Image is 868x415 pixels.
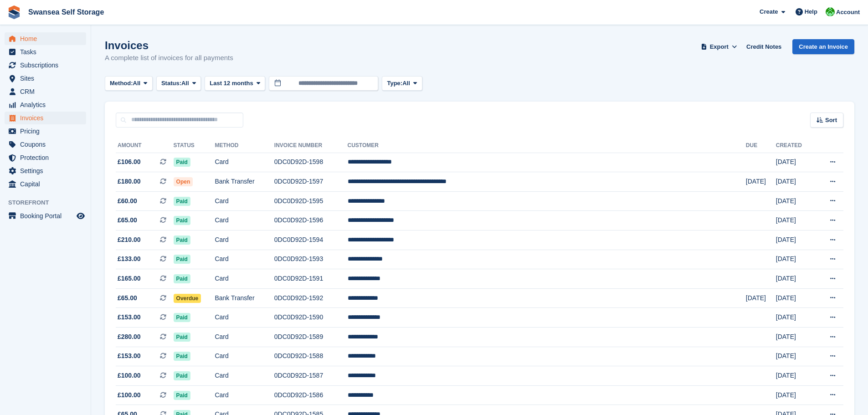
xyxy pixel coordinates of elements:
[710,42,729,51] span: Export
[776,288,815,308] td: [DATE]
[174,333,190,342] span: Paid
[826,7,835,16] img: Andrew Robbins
[836,8,860,17] span: Account
[215,153,274,172] td: Card
[274,269,348,289] td: 0DC0D92D-1591
[215,191,274,211] td: Card
[215,231,274,250] td: Card
[5,164,86,177] a: menu
[8,198,91,207] span: Storefront
[776,153,815,172] td: [DATE]
[205,76,265,91] button: Last 12 months
[776,211,815,231] td: [DATE]
[776,385,815,405] td: [DATE]
[20,85,75,98] span: CRM
[20,178,75,190] span: Capital
[105,53,233,63] p: A complete list of invoices for all payments
[5,210,86,222] a: menu
[5,59,86,72] a: menu
[174,177,193,186] span: Open
[776,308,815,328] td: [DATE]
[118,351,141,361] span: £153.00
[174,352,190,361] span: Paid
[25,5,108,20] a: Swansea Self Storage
[20,59,75,72] span: Subscriptions
[174,158,190,167] span: Paid
[274,231,348,250] td: 0DC0D92D-1594
[105,76,153,91] button: Method: All
[382,76,422,91] button: Type: All
[20,32,75,45] span: Home
[20,112,75,124] span: Invoices
[20,98,75,111] span: Analytics
[118,390,141,400] span: £100.00
[118,332,141,342] span: £280.00
[776,347,815,366] td: [DATE]
[20,72,75,85] span: Sites
[776,191,815,211] td: [DATE]
[105,39,233,51] h1: Invoices
[20,164,75,177] span: Settings
[760,7,778,16] span: Create
[20,46,75,58] span: Tasks
[274,308,348,328] td: 0DC0D92D-1590
[215,366,274,386] td: Card
[118,293,137,303] span: £65.00
[274,288,348,308] td: 0DC0D92D-1592
[75,210,86,221] a: Preview store
[5,151,86,164] a: menu
[5,98,86,111] a: menu
[118,215,137,225] span: £65.00
[805,7,817,16] span: Help
[215,288,274,308] td: Bank Transfer
[746,288,776,308] td: [DATE]
[743,39,785,54] a: Credit Notes
[776,328,815,347] td: [DATE]
[20,151,75,164] span: Protection
[825,116,837,125] span: Sort
[215,269,274,289] td: Card
[215,308,274,328] td: Card
[116,138,174,153] th: Amount
[174,313,190,322] span: Paid
[776,269,815,289] td: [DATE]
[776,138,815,153] th: Created
[20,125,75,138] span: Pricing
[274,328,348,347] td: 0DC0D92D-1589
[20,210,75,222] span: Booking Portal
[387,79,402,88] span: Type:
[215,211,274,231] td: Card
[699,39,739,54] button: Export
[174,197,190,206] span: Paid
[215,138,274,153] th: Method
[274,172,348,192] td: 0DC0D92D-1597
[174,138,215,153] th: Status
[174,371,190,380] span: Paid
[274,211,348,231] td: 0DC0D92D-1596
[5,72,86,85] a: menu
[133,79,141,88] span: All
[274,191,348,211] td: 0DC0D92D-1595
[792,39,854,54] a: Create an Invoice
[118,196,137,206] span: £60.00
[5,138,86,151] a: menu
[174,391,190,400] span: Paid
[118,254,141,264] span: £133.00
[215,347,274,366] td: Card
[274,153,348,172] td: 0DC0D92D-1598
[118,313,141,322] span: £153.00
[746,172,776,192] td: [DATE]
[274,138,348,153] th: Invoice Number
[215,328,274,347] td: Card
[776,231,815,250] td: [DATE]
[174,216,190,225] span: Paid
[215,385,274,405] td: Card
[776,172,815,192] td: [DATE]
[5,178,86,190] a: menu
[156,76,201,91] button: Status: All
[776,366,815,386] td: [DATE]
[5,85,86,98] a: menu
[5,125,86,138] a: menu
[274,385,348,405] td: 0DC0D92D-1586
[776,250,815,269] td: [DATE]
